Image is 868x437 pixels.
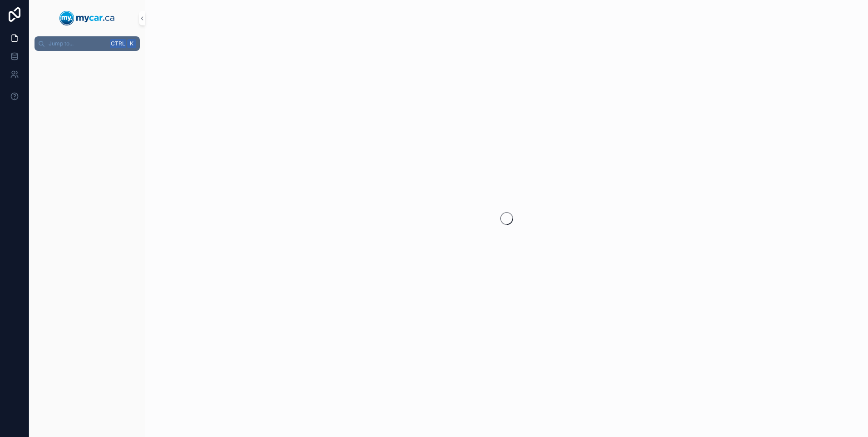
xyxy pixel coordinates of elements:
[128,40,135,47] span: K
[110,39,126,48] span: Ctrl
[29,51,145,67] div: scrollable content
[49,40,106,47] span: Jump to...
[35,36,140,51] button: Jump to...CtrlK
[59,11,115,25] img: App logo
